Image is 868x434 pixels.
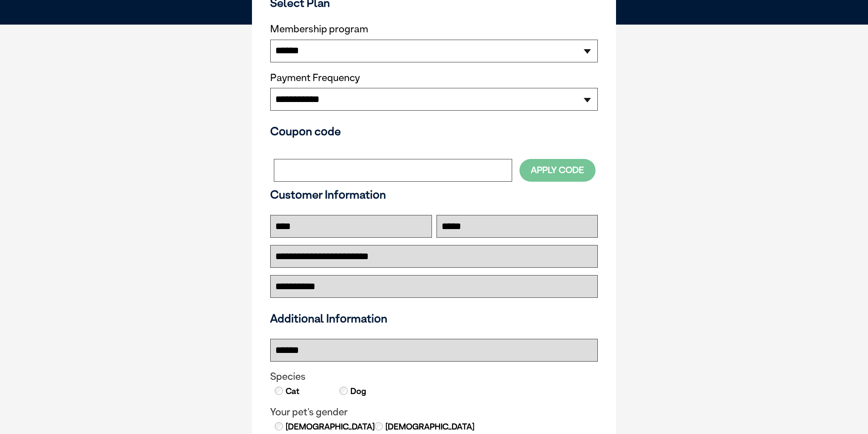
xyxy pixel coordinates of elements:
button: Apply Code [519,159,596,181]
h3: Customer Information [270,188,598,201]
legend: Species [270,371,598,383]
label: Membership program [270,23,598,35]
label: Payment Frequency [270,72,360,84]
h3: Additional Information [267,311,601,325]
legend: Your pet's gender [270,406,598,418]
h3: Coupon code [270,124,598,138]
